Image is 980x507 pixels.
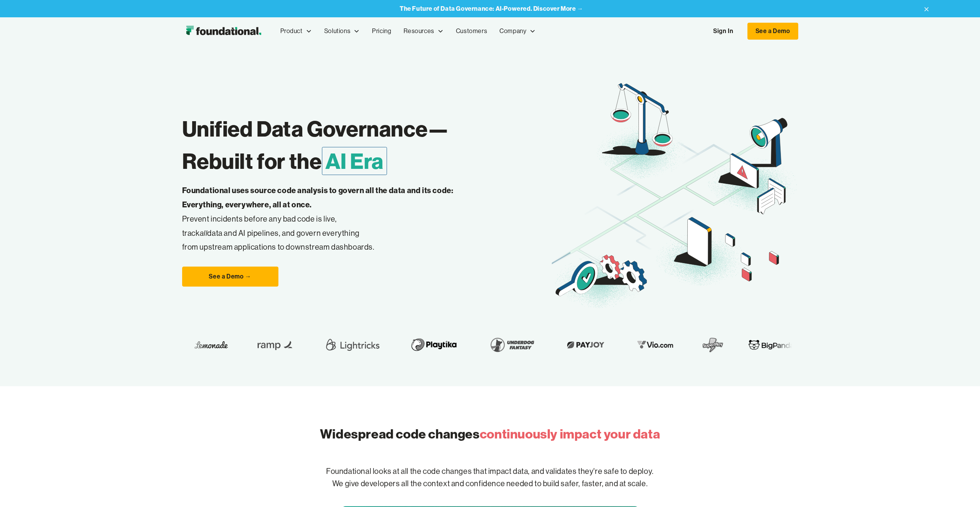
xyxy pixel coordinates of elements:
div: Solutions [318,18,366,44]
img: Underdog Fantasy [486,334,538,355]
img: Foundational Logo [182,23,265,39]
img: Ramp [253,334,299,355]
div: Resources [404,26,434,36]
div: Product [274,18,318,44]
img: Playtika [407,334,462,355]
p: Prevent incidents before any bad code is live, track data and AI pipelines, and govern everything... [182,183,478,254]
img: Lightricks [323,334,382,355]
p: Foundational looks at all the code changes that impact data, and validates they're safe to deploy... [244,453,737,502]
div: Resources [397,18,449,44]
img: BigPanda [749,339,794,351]
strong: Foundational uses source code analysis to govern all the data and its code: Everything, everywher... [182,185,454,209]
a: home [182,23,265,39]
em: all [200,228,208,238]
span: continuously impact your data [480,426,660,442]
a: Pricing [366,18,397,44]
iframe: Chat Widget [941,470,980,507]
div: Company [493,18,542,44]
a: See a Demo → [182,267,278,287]
a: The Future of Data Governance: AI-Powered. Discover More → [400,5,583,12]
a: Customers [450,18,493,44]
span: AI Era [322,147,387,175]
img: Lemonade [194,339,228,351]
a: See a Demo [747,23,798,40]
img: Payjoy [563,339,608,351]
div: Solutions [324,26,350,36]
h2: Widespread code changes [320,425,660,443]
a: Sign In [705,23,741,39]
img: Vio.com [633,339,678,351]
div: Product [280,26,303,36]
img: SuperPlay [702,334,724,355]
h1: Unified Data Governance— Rebuilt for the [182,113,552,177]
div: Company [499,26,526,36]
